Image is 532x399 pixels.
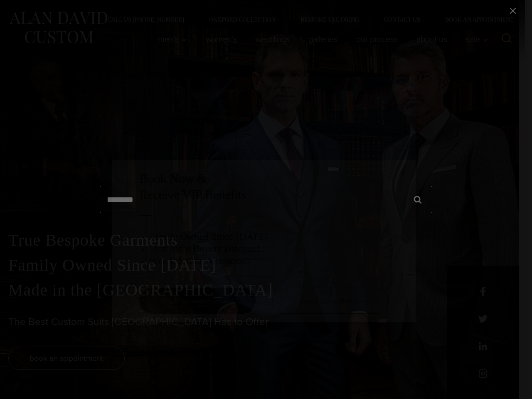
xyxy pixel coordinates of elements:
[149,255,389,267] h3: Free Lifetime Alterations
[139,170,389,202] h2: Book Now & Receive VIP Benefits
[149,231,389,243] h3: Family Owned Since [DATE]
[410,71,421,82] button: Close
[139,288,256,314] a: book an appointment
[149,243,389,255] h3: First Time Buyers Discount
[272,288,389,314] a: visual consultation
